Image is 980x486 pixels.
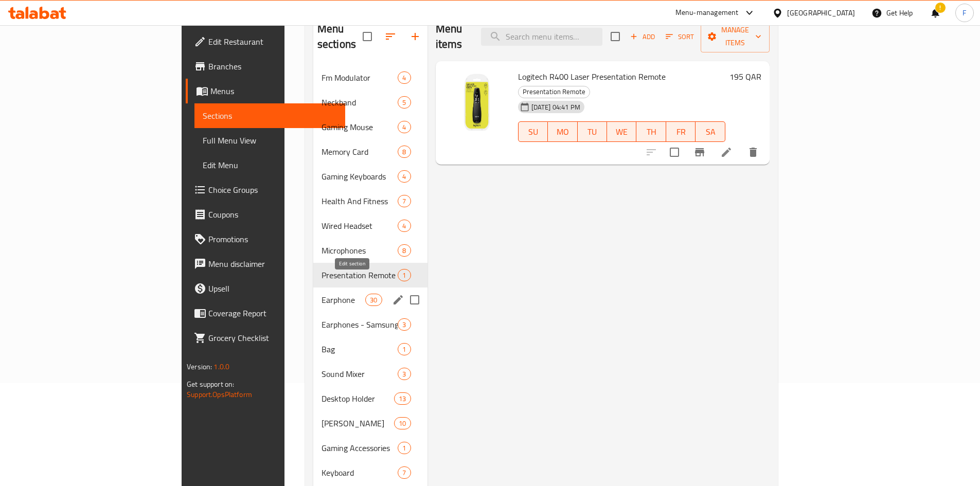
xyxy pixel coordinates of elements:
span: Keyboard [322,466,398,479]
span: 3 [398,369,410,379]
a: Upsell [186,276,345,301]
span: 4 [398,221,410,231]
div: items [398,466,411,479]
div: items [398,220,411,232]
span: [PERSON_NAME] [322,417,394,429]
span: FR [670,124,691,139]
span: Wired Headset [322,220,398,232]
div: Presentation Remote1 [313,263,427,287]
span: MO [552,124,573,139]
span: Neckband [322,96,398,109]
span: Upsell [208,282,337,295]
a: Choice Groups [186,177,345,202]
span: 4 [398,172,410,182]
div: items [394,417,411,429]
span: Edit Restaurant [208,35,337,48]
div: Desktop Holder13 [313,386,427,411]
div: Moise [322,417,394,429]
span: 5 [398,98,410,107]
a: Grocery Checklist [186,326,345,350]
span: 7 [398,196,410,206]
div: [GEOGRAPHIC_DATA] [787,7,855,19]
span: Bag [322,343,398,355]
span: Edit Menu [203,159,337,171]
img: Logitech R400 Laser Presentation Remote [444,69,510,135]
a: Edit Restaurant [186,29,345,54]
a: Coupons [186,202,345,227]
span: Menus [210,85,337,97]
a: Promotions [186,227,345,251]
button: Sort [663,29,697,45]
div: Gaming Mouse4 [313,115,427,139]
span: TH [640,124,662,139]
span: 1 [398,443,410,453]
div: items [398,368,411,380]
h2: Menu items [436,21,469,52]
button: delete [741,140,765,165]
div: Memory Card [322,146,398,158]
span: 1 [398,345,410,354]
span: 1 [398,271,410,280]
span: Microphones [322,244,398,257]
span: WE [611,124,632,139]
span: TU [582,124,603,139]
div: Neckband5 [313,90,427,115]
a: Edit menu item [720,146,733,158]
div: Health And Fitness [322,195,398,207]
span: Earphones - Samsung Products [322,318,398,331]
span: Add [629,31,656,43]
button: TH [636,121,666,142]
span: 8 [398,147,410,157]
button: Branch-specific-item [687,140,712,165]
a: Full Menu View [194,128,345,153]
div: Presentation Remote [518,86,590,98]
span: Select all sections [357,26,378,47]
span: Gaming Accessories [322,442,398,454]
div: Fm Modulator [322,71,398,84]
div: [PERSON_NAME]10 [313,411,427,436]
a: Menus [186,79,345,103]
button: FR [666,121,696,142]
div: Gaming Keyboards4 [313,164,427,189]
a: Sections [194,103,345,128]
span: 30 [366,295,381,305]
span: 7 [398,468,410,478]
span: Earphone [322,294,365,306]
button: MO [548,121,577,142]
span: Grocery Checklist [208,332,337,344]
a: Branches [186,54,345,79]
a: Menu disclaimer [186,251,345,276]
span: Sections [203,110,337,122]
span: F [963,7,966,19]
a: Coverage Report [186,301,345,326]
span: Desktop Holder [322,392,394,405]
button: TU [578,121,607,142]
div: Memory Card8 [313,139,427,164]
div: items [398,442,411,454]
span: Presentation Remote [322,269,398,281]
span: Select section [604,26,626,47]
span: Select to update [664,141,685,163]
div: Bag1 [313,337,427,362]
span: Promotions [208,233,337,245]
span: 13 [395,394,410,404]
span: [DATE] 04:41 PM [527,102,584,112]
span: Gaming Mouse [322,121,398,133]
button: edit [390,292,406,308]
div: Earphone30edit [313,287,427,312]
div: Earphones - Samsung Products3 [313,312,427,337]
div: Keyboard7 [313,460,427,485]
span: Branches [208,60,337,73]
button: WE [607,121,636,142]
span: Get support on: [187,377,234,391]
span: Coverage Report [208,307,337,319]
button: SU [518,121,548,142]
span: 1.0.0 [213,360,229,373]
a: Edit Menu [194,153,345,177]
button: Add [626,29,659,45]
